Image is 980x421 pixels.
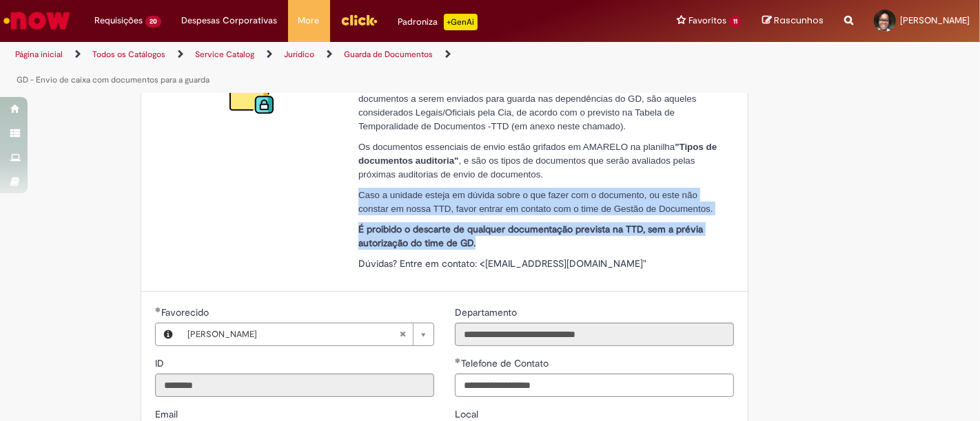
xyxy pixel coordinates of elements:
[187,323,399,345] span: [PERSON_NAME]
[340,10,378,30] img: click_logo_yellow_360x200.png
[1,7,72,34] img: ServiceNow
[298,14,320,28] span: More
[455,323,734,346] input: Departamento
[461,357,551,369] span: Telefone de Contato
[900,14,970,26] span: [PERSON_NAME]
[181,323,433,345] a: [PERSON_NAME]Limpar campo Favorecido
[161,306,212,319] span: Necessários - Favorecido
[155,407,181,421] label: Somente leitura - Email
[358,257,724,270] p: Dúvidas? Entre em contato: <[EMAIL_ADDRESS][DOMAIN_NAME]"
[17,74,210,85] a: GD - Envio de caixa com documentos para a guarda
[155,357,167,369] span: Somente leitura - ID
[94,14,143,28] span: Requisições
[229,71,274,115] img: GD - Envio de caixa com documentos para a guarda
[358,142,717,180] span: Os documentos essenciais de envio estão grifados em AMARELO na planilha , e são os tipos de docum...
[358,66,708,131] span: Os documentos devem ser devidamente arquivados na unidade e enviados ao GD no mínimo uma vez por ...
[155,408,181,420] span: Somente leitura - Email
[455,358,461,363] span: Obrigatório Preenchido
[455,305,520,319] label: Somente leitura - Departamento
[156,323,181,345] button: Favorecido, Visualizar este registro Camila Soares Dos Santos
[398,14,478,30] div: Padroniza
[688,14,726,28] span: Favoritos
[10,42,643,93] ul: Trilhas de página
[774,14,824,27] span: Rascunhos
[455,374,734,397] input: Telefone de Contato
[92,49,165,60] a: Todos os Catálogos
[344,49,433,60] a: Guarda de Documentos
[444,14,478,30] p: +GenAi
[762,14,824,28] a: Rascunhos
[284,49,314,60] a: Jurídico
[145,16,161,28] span: 20
[358,223,703,249] strong: É proibido o descarte de qualquer documentação prevista na TTD, sem a prévia autorização do time ...
[195,49,254,60] a: Service Catalog
[358,190,713,214] span: Caso a unidade esteja em dúvida sobre o que fazer com o documento, ou este não constar em nossa T...
[392,323,413,345] abbr: Limpar campo Favorecido
[455,408,481,420] span: Local
[155,307,161,312] span: Obrigatório Preenchido
[155,374,434,397] input: ID
[729,16,742,28] span: 11
[182,14,278,28] span: Despesas Corporativas
[155,356,167,370] label: Somente leitura - ID
[15,49,63,60] a: Página inicial
[455,306,520,319] span: Somente leitura - Departamento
